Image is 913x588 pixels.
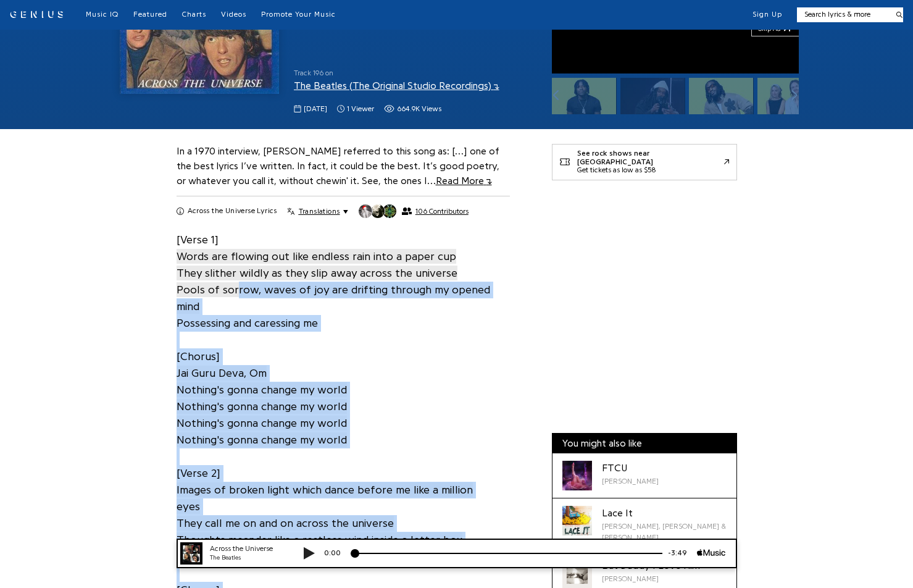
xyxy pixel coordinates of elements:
span: Track 196 on [294,68,532,78]
div: Cover art for FTCU by Nicki Minaj [562,461,592,490]
div: FTCU [602,461,659,476]
button: 106 Contributors [358,204,468,219]
input: Search lyrics & more [797,9,889,20]
span: 664.9K views [397,104,441,114]
a: Images of broken light which dance before me like a million eyes [177,481,473,514]
a: Words are flowing out like endless rain into a paper cupThey slither wildly as they slip away acr... [177,248,457,281]
div: [PERSON_NAME] [602,476,659,487]
div: You might also like [552,434,736,453]
span: Charts [182,10,206,18]
a: Featured [133,10,167,20]
div: Lace It [602,506,727,521]
a: Thoughts meander like a restless wind inside a letter box [177,531,462,548]
div: [PERSON_NAME], [PERSON_NAME] & [PERSON_NAME] [602,521,727,543]
span: Words are flowing out like endless rain into a paper cup They slither wildly as they slip away ac... [177,249,457,280]
span: Music IQ [86,10,119,18]
span: Read More [436,176,492,186]
div: Cover art for Lace It by Juice WRLD, Eminem & benny blanco [562,506,592,535]
a: In a 1970 interview, [PERSON_NAME] referred to this song as: […] one of the best lyrics I’ve writ... [177,146,499,186]
h2: Across the Universe Lyrics [188,206,277,216]
span: They call me on and on across the universe [177,516,394,531]
span: Nothing's gonna change my world Nothing's gonna change my world Nothing's gonna change my world N... [177,382,347,447]
span: Pools of sorrow, waves of joy are drifting through my opened mind [177,282,490,314]
span: Jai Guru Deva, Om [177,366,267,380]
img: 72x72bb.jpg [14,4,36,26]
span: Translations [299,206,340,216]
span: 1 viewer [337,104,374,114]
a: They call me on and on across the universe [177,514,394,531]
a: Nothing's gonna change my worldNothing's gonna change my worldNothing's gonna change my worldNoth... [177,381,347,448]
a: See rock shows near [GEOGRAPHIC_DATA]Get tickets as low as $58 [552,144,737,180]
div: Get tickets as low as $58 [577,166,724,175]
span: Featured [133,10,167,18]
a: Videos [221,10,246,20]
a: Jai Guru Deva, Om [177,364,267,381]
a: Cover art for FTCU by Nicki MinajFTCU[PERSON_NAME] [552,453,736,498]
span: Promote Your Music [261,10,336,18]
div: See rock shows near [GEOGRAPHIC_DATA] [577,149,724,166]
a: Charts [182,10,206,20]
a: Music IQ [86,10,119,20]
div: Across the Universe [43,5,117,15]
span: Images of broken light which dance before me like a million eyes [177,482,473,514]
span: 664,878 views [384,104,441,114]
button: Translations [287,206,348,216]
div: [PERSON_NAME] [602,573,700,584]
span: Thoughts meander like a restless wind inside a letter box [177,532,462,547]
span: [DATE] [304,104,327,114]
a: Pools of sorrow, waves of joy are drifting through my opened mind [177,281,490,314]
span: Videos [221,10,246,18]
a: Promote Your Music [261,10,336,20]
iframe: Advertisement [552,198,737,352]
span: 1 viewer [347,104,374,114]
button: Sign Up [752,10,782,20]
a: Cover art for Lace It by Juice WRLD, Eminem & benny blancoLace It[PERSON_NAME], [PERSON_NAME] & [... [552,498,736,551]
div: -3:49 [496,9,530,20]
span: 106 Contributors [415,207,469,216]
div: The Beatles [43,15,117,24]
a: The Beatles (The Original Studio Recordings) [294,81,499,91]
